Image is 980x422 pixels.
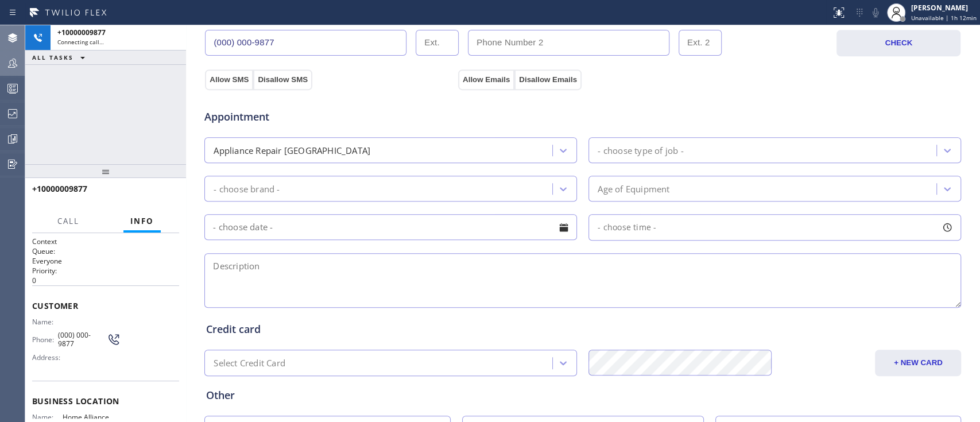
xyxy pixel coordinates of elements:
h2: Priority: [32,266,179,276]
button: ALL TASKS [25,51,96,64]
div: Credit card [206,322,959,337]
button: Disallow SMS [253,69,312,90]
button: Call [51,210,86,233]
div: Select Credit Card [214,357,285,370]
button: Allow Emails [458,69,514,90]
span: Name: [32,318,63,326]
input: - choose date - [204,214,577,240]
button: Mute [867,5,884,21]
span: Appointment [204,109,455,125]
div: - choose type of job - [598,144,683,157]
span: ALL TASKS [32,53,73,61]
div: Appliance Repair [GEOGRAPHIC_DATA] [214,144,370,157]
button: CHECK [836,30,960,56]
span: Connecting call… [57,38,104,46]
input: Ext. 2 [679,30,722,56]
div: Other [206,388,959,403]
p: 0 [32,276,179,285]
h1: Context [32,237,179,246]
span: Customer [32,300,179,311]
p: Everyone [32,256,179,266]
span: +10000009877 [57,28,106,37]
input: Ext. [416,30,459,56]
span: Name: [32,413,63,421]
div: - choose brand - [214,182,280,195]
span: Home Alliance [63,413,120,421]
input: Phone Number [205,30,406,56]
button: Info [123,210,161,233]
span: Address: [32,353,63,362]
button: Disallow Emails [514,69,582,90]
div: Age of Equipment [598,182,669,195]
span: (000) 000-9877 [58,331,107,349]
div: [PERSON_NAME] [911,3,977,13]
span: - choose time - [598,222,656,233]
input: Phone Number 2 [468,30,669,56]
span: Business location [32,396,179,406]
span: Phone: [32,335,58,344]
span: Info [130,216,154,226]
button: + NEW CARD [875,350,961,376]
button: Allow SMS [205,69,253,90]
span: +10000009877 [32,183,87,194]
span: Unavailable | 1h 12min [911,14,977,22]
h2: Queue: [32,246,179,256]
span: Call [57,216,79,226]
